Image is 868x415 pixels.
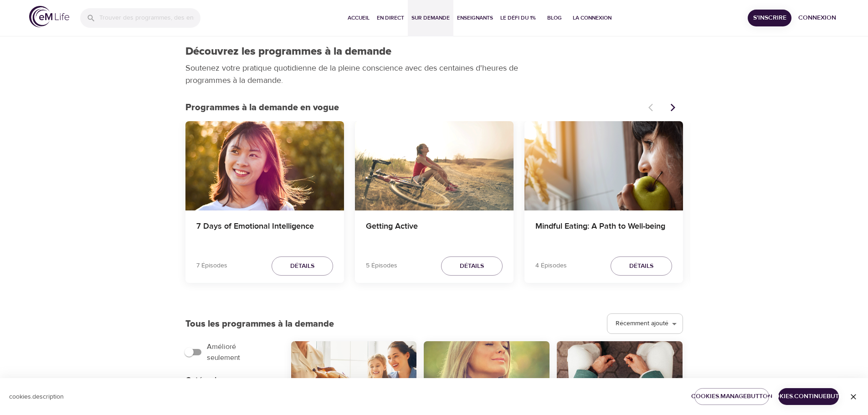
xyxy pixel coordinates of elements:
[366,221,503,243] h4: Getting Active
[185,45,391,58] h1: Découvrez les programmes à la demande
[411,13,450,23] span: Sur demande
[500,13,536,23] span: Le défi du 1%
[290,261,314,272] span: Détails
[348,13,370,23] span: Accueil
[535,261,567,271] p: 4 Épisodes
[460,261,484,272] span: Détails
[778,388,839,405] button: cookies.continueButton
[629,261,653,272] span: Détails
[751,12,788,24] span: S'inscrire
[544,13,565,23] span: Blog
[535,221,672,243] h4: Mindful Eating: A Path to Well-being
[799,12,835,24] span: Connexion
[196,221,333,243] h4: 7 Days of Emotional Intelligence
[663,97,683,118] button: Articles précédents
[366,261,397,271] p: 5 Épisodes
[291,341,417,412] button: All-Around Appreciation
[694,388,770,405] button: cookies.manageButton
[29,6,69,27] img: logo
[185,101,643,114] p: Programmes à la demande en vogue
[185,374,277,386] p: Catégories
[185,317,334,331] p: Tous les programmes à la demande
[573,13,611,23] span: La Connexion
[786,391,832,402] span: cookies.continueButton
[424,341,550,412] button: Awareness of Breathing
[185,121,344,210] button: 7 Days of Emotional Intelligence
[524,121,683,210] button: Mindful Eating: A Path to Well-being
[377,13,404,23] span: En direct
[611,256,672,276] button: Détails
[185,62,527,87] p: Soutenez votre pratique quotidienne de la pleine conscience avec des centaines d'heures de progra...
[355,121,514,210] button: Getting Active
[99,8,200,28] input: Trouver des programmes, des enseignants, etc...
[748,10,791,26] button: S'inscrire
[196,261,227,271] p: 7 Épisodes
[441,256,503,276] button: Détails
[457,13,493,23] span: Enseignants
[795,10,839,26] button: Connexion
[557,341,683,412] button: Body Scan
[272,256,333,276] button: Détails
[702,391,762,402] span: cookies.manageButton
[207,341,269,363] span: Amélioré seulement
